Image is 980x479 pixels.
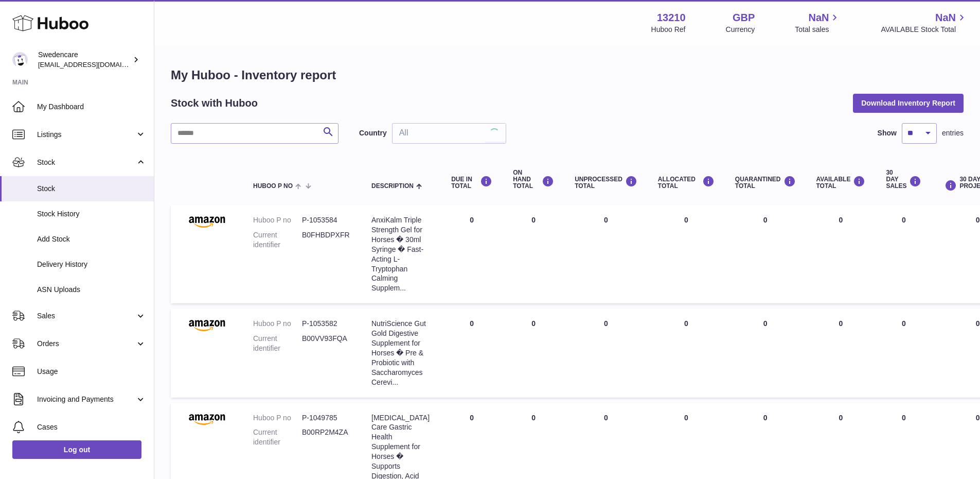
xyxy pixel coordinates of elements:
[806,309,876,397] td: 0
[253,413,302,423] dt: Huboo P no
[763,216,768,224] span: 0
[503,205,564,303] td: 0
[763,319,768,328] span: 0
[302,334,351,353] dd: B00VV93FQA
[12,52,28,67] img: internalAdmin-13210@internal.huboo.com
[171,96,258,110] h2: Stock with Huboo
[181,215,233,228] img: product image
[302,413,351,423] dd: P-1049785
[302,427,351,447] dd: B00RP2M4ZA
[648,205,725,303] td: 0
[37,260,146,269] span: Delivery History
[37,285,146,295] span: ASN Uploads
[795,25,841,35] span: Total sales
[878,128,897,138] label: Show
[886,169,921,190] div: 30 DAY SALES
[12,440,141,459] a: Log out
[763,414,768,422] span: 0
[876,205,932,303] td: 0
[503,309,564,397] td: 0
[726,25,755,35] div: Currency
[37,367,146,377] span: Usage
[171,67,964,83] h1: My Huboo - Inventory report
[359,128,387,138] label: Country
[648,309,725,397] td: 0
[371,183,414,190] span: Description
[253,334,302,353] dt: Current identifier
[37,184,146,194] span: Stock
[253,319,302,329] dt: Huboo P no
[816,176,866,190] div: AVAILABLE Total
[253,427,302,447] dt: Current identifier
[876,309,932,397] td: 0
[441,309,503,397] td: 0
[935,11,956,25] span: NaN
[735,176,796,190] div: QUARANTINED Total
[38,50,131,70] div: Swedencare
[942,128,964,138] span: entries
[564,205,648,303] td: 0
[795,11,841,35] a: NaN Total sales
[302,215,351,225] dd: P-1053584
[451,176,492,190] div: DUE IN TOTAL
[808,11,829,25] span: NaN
[37,158,135,167] span: Stock
[181,413,233,425] img: product image
[658,176,715,190] div: ALLOCATED Total
[575,176,637,190] div: UNPROCESSED Total
[881,25,968,35] span: AVAILABLE Stock Total
[371,319,431,387] div: NutriScience Gut Gold Digestive Supplement for Horses � Pre & Probiotic with Saccharomyces Cerevi...
[881,11,968,35] a: NaN AVAILABLE Stock Total
[302,230,351,250] dd: B0FHBDPXFR
[37,339,135,349] span: Orders
[37,311,135,321] span: Sales
[733,11,755,25] strong: GBP
[853,94,964,112] button: Download Inventory Report
[651,25,686,35] div: Huboo Ref
[253,230,302,250] dt: Current identifier
[37,234,146,244] span: Add Stock
[253,183,293,190] span: Huboo P no
[37,209,146,219] span: Stock History
[37,422,146,432] span: Cases
[371,215,431,293] div: AnxiKalm Triple Strength Gel for Horses � 30ml Syringe � Fast-Acting L-Tryptophan Calming Supplem...
[513,169,554,190] div: ON HAND Total
[37,395,135,404] span: Invoicing and Payments
[181,319,233,331] img: product image
[37,130,135,140] span: Listings
[253,215,302,225] dt: Huboo P no
[564,309,648,397] td: 0
[441,205,503,303] td: 0
[657,11,686,25] strong: 13210
[37,102,146,112] span: My Dashboard
[302,319,351,329] dd: P-1053582
[38,60,151,69] span: [EMAIL_ADDRESS][DOMAIN_NAME]
[806,205,876,303] td: 0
